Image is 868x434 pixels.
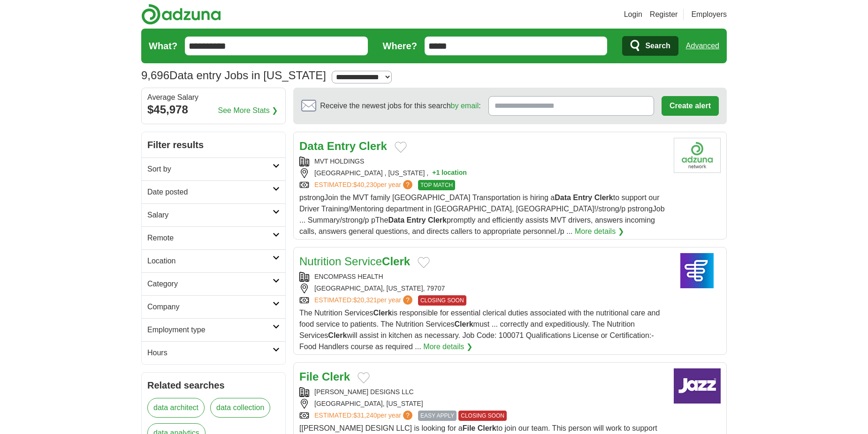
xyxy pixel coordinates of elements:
a: Category [142,272,285,295]
button: Search [622,36,678,56]
a: File Clerk [299,370,350,383]
a: See More Stats ❯ [218,105,278,116]
label: What? [149,39,177,53]
h2: Hours [147,347,273,359]
strong: Clerk [359,140,387,152]
a: data architect [147,398,205,418]
strong: Clerk [428,216,447,224]
h2: Date posted [147,187,273,198]
img: Adzuna logo [141,4,221,25]
strong: Entry [327,140,356,152]
span: ? [403,295,412,305]
strong: Clerk [478,424,496,432]
a: ESTIMATED:$40,230per year? [314,180,414,190]
span: CLOSING SOON [458,411,507,421]
a: More details ❯ [423,341,472,352]
div: [GEOGRAPHIC_DATA] , [US_STATE] , [299,168,666,178]
span: CLOSING SOON [418,295,466,306]
strong: Clerk [594,194,613,202]
button: Add to favorite jobs [395,142,407,153]
div: MVT HOLDINGS [299,157,666,166]
span: $40,230 [353,181,377,188]
label: Where? [383,39,417,53]
h2: Company [147,301,273,313]
a: Company [142,295,285,318]
h2: Salary [147,210,273,221]
span: pstrongJoin the MVT family [GEOGRAPHIC_DATA] Transportation is hiring a to support our Driver Tra... [299,194,665,235]
h2: Remote [147,232,273,244]
a: Date posted [142,180,285,203]
a: Salary [142,203,285,226]
span: $20,321 [353,296,377,304]
button: Add to favorite jobs [358,372,370,383]
span: ? [403,180,412,189]
a: Sort by [142,157,285,180]
a: Location [142,249,285,272]
a: Login [624,9,642,20]
strong: Entry [573,194,592,202]
img: Encompass Health logo [674,253,721,288]
strong: Clerk [373,309,392,317]
span: Receive the newest jobs for this search : [320,100,480,112]
span: + [432,168,436,178]
strong: Clerk [455,320,473,328]
span: ? [403,411,412,420]
button: Add to favorite jobs [418,257,430,268]
a: Remote [142,226,285,249]
div: [GEOGRAPHIC_DATA], [US_STATE] [299,399,666,409]
a: ESTIMATED:$31,240per year? [314,411,414,421]
strong: Data [555,194,571,202]
strong: File [463,424,476,432]
span: TOP MATCH [418,180,455,190]
strong: Clerk [382,255,410,268]
a: Register [650,9,678,20]
strong: Data [299,140,324,152]
button: +1 location [432,168,467,178]
a: Employers [691,9,727,20]
span: $31,240 [353,412,377,419]
h1: Data entry Jobs in [US_STATE] [141,69,326,82]
img: Company logo [674,138,721,173]
a: Hours [142,341,285,364]
h2: Sort by [147,164,273,175]
h2: Category [147,278,273,290]
h2: Filter results [142,132,285,157]
span: EASY APPLY [418,411,457,421]
a: ESTIMATED:$20,321per year? [314,295,414,306]
strong: Data [388,216,404,224]
div: [PERSON_NAME] DESIGNS LLC [299,387,666,397]
div: [GEOGRAPHIC_DATA], [US_STATE], 79707 [299,284,666,293]
button: Create alert [662,96,719,116]
a: Advanced [686,37,719,55]
a: Nutrition ServiceClerk [299,255,410,268]
a: Data Entry Clerk [299,140,387,152]
a: by email [451,102,479,110]
span: 9,696 [141,67,169,84]
a: Employment type [142,318,285,341]
strong: File [299,370,319,383]
h2: Employment type [147,324,273,336]
img: Company logo [674,368,721,404]
h2: Related searches [147,378,280,392]
strong: Clerk [328,331,347,339]
strong: Entry [407,216,426,224]
a: ENCOMPASS HEALTH [314,273,383,280]
span: Search [645,37,670,55]
div: $45,978 [147,101,280,118]
div: Average Salary [147,94,280,101]
a: data collection [210,398,270,418]
strong: Clerk [322,370,350,383]
a: More details ❯ [575,226,624,237]
span: The Nutrition Services is responsible for essential clerical duties associated with the nutrition... [299,309,660,351]
h2: Location [147,255,273,267]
